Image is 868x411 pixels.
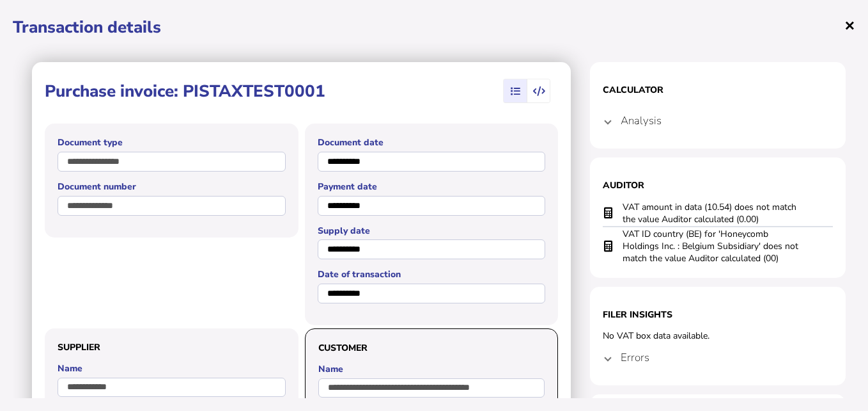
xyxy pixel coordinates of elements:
h1: Auditor [603,179,833,191]
h1: Calculator [603,84,833,96]
h4: Errors [621,350,649,365]
i: Failed Engine check [604,246,612,247]
h3: Supplier [58,341,286,353]
span: × [844,13,855,37]
mat-button-toggle: View summary [504,79,527,102]
label: Payment date [318,181,546,193]
h1: Filer Insights [603,309,833,321]
label: Supply date [318,225,546,237]
div: No VAT box data available. [603,330,833,342]
label: Document type [58,136,286,149]
mat-expansion-panel-header: Analysis [603,105,833,136]
td: VAT amount in data (10.54) does not match the value Auditor calculated (0.00) [622,200,801,227]
label: Name [58,362,286,375]
mat-button-toggle: View transaction data [527,79,550,102]
label: Date of transaction [318,268,546,280]
h1: Purchase invoice: PISTAXTEST0001 [45,80,325,102]
label: Name [318,363,545,375]
label: Document date [318,136,546,149]
h3: Customer [318,342,545,354]
label: Document number [58,181,286,193]
td: VAT ID country (BE) for 'Honeycomb Holdings Inc. : Belgium Subsidiary' does not match the value A... [622,227,801,265]
h4: Analysis [621,113,662,128]
h1: Transaction details [13,16,855,38]
i: Failed Engine check [604,213,612,214]
mat-expansion-panel-header: Errors [603,342,833,373]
